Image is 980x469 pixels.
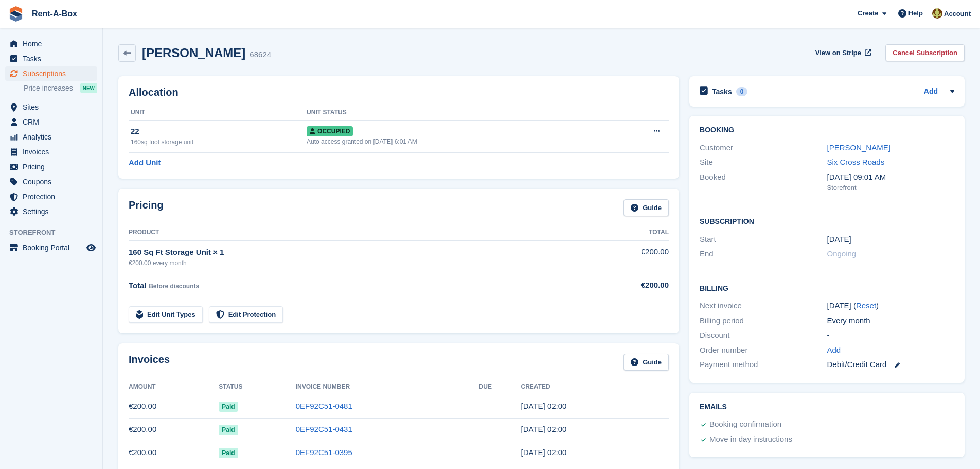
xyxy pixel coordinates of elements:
span: View on Stripe [815,48,861,58]
a: 0EF92C51-0431 [296,425,352,433]
span: Storefront [9,228,102,238]
div: Start [700,234,827,246]
td: €200.00 [129,441,219,464]
div: Customer [700,142,827,154]
span: Analytics [23,130,84,144]
span: Paid [219,402,238,412]
th: Due [479,379,521,395]
a: menu [5,130,97,144]
a: Edit Protection [209,306,283,323]
div: End [700,248,827,260]
div: Site [700,157,827,168]
th: Total [586,224,669,241]
a: Rent-A-Box [28,5,81,22]
td: €200.00 [586,240,669,273]
div: 0 [736,87,748,96]
div: €200.00 [586,280,669,291]
div: Order number [700,344,827,356]
th: Created [521,379,669,395]
a: menu [5,160,97,174]
div: Payment method [700,359,827,371]
a: menu [5,145,97,159]
span: Account [944,9,971,19]
a: Add Unit [129,157,161,169]
span: Ongoing [827,249,857,258]
img: stora-icon-8386f47178a22dfd0bd8f6a31ec36ba5ce8667c1dd55bd0f319d3a0aa187defe.svg [8,6,24,22]
div: €200.00 every month [129,258,586,268]
div: Move in day instructions [709,433,792,446]
span: Paid [219,448,238,458]
th: Invoice Number [296,379,479,395]
div: 160sq foot storage unit [131,137,307,147]
span: Home [23,37,84,51]
span: Sites [23,100,84,114]
h2: Tasks [712,87,732,96]
a: menu [5,175,97,189]
time: 2025-09-17 01:00:44 UTC [521,402,566,410]
span: Settings [23,204,84,219]
a: Price increases NEW [24,82,97,94]
div: NEW [80,83,97,93]
div: Debit/Credit Card [827,359,954,371]
div: [DATE] ( ) [827,300,954,312]
div: Booking confirmation [709,419,781,431]
a: menu [5,115,97,129]
time: 2025-01-17 01:00:00 UTC [827,234,851,246]
a: 0EF92C51-0481 [296,402,352,410]
span: Help [908,8,923,19]
a: menu [5,37,97,51]
div: Discount [700,329,827,341]
a: Preview store [85,241,97,254]
div: - [827,329,954,341]
a: menu [5,51,97,66]
div: Storefront [827,183,954,193]
h2: Billing [700,283,954,293]
a: menu [5,100,97,114]
span: Invoices [23,145,84,159]
a: Guide [623,199,669,216]
th: Product [129,224,586,241]
span: Pricing [23,160,84,174]
a: Edit Unit Types [129,306,203,323]
h2: Allocation [129,86,669,98]
span: Create [858,8,878,19]
time: 2025-07-17 01:00:56 UTC [521,448,566,457]
div: Next invoice [700,300,827,312]
time: 2025-08-17 01:00:56 UTC [521,425,566,433]
a: Guide [623,354,669,371]
div: Auto access granted on [DATE] 6:01 AM [307,137,610,146]
div: 160 Sq Ft Storage Unit × 1 [129,247,586,258]
a: 0EF92C51-0395 [296,448,352,457]
span: CRM [23,115,84,129]
a: Add [924,86,938,98]
th: Unit [129,105,307,121]
h2: Pricing [129,199,164,216]
a: menu [5,189,97,204]
h2: Booking [700,126,954,134]
span: Coupons [23,175,84,189]
span: Occupied [307,126,353,136]
h2: Emails [700,403,954,411]
div: Billing period [700,315,827,327]
div: 22 [131,126,307,137]
span: Protection [23,189,84,204]
span: Booking Portal [23,240,84,255]
h2: [PERSON_NAME] [142,46,245,60]
img: Mairead Collins [932,8,942,19]
div: [DATE] 09:01 AM [827,171,954,183]
th: Unit Status [307,105,610,121]
span: Total [129,281,147,290]
span: Price increases [24,83,73,93]
th: Status [219,379,295,395]
h2: Subscription [700,216,954,226]
a: menu [5,66,97,81]
a: menu [5,240,97,255]
div: Every month [827,315,954,327]
a: Six Cross Roads [827,158,885,166]
span: Paid [219,425,238,435]
a: View on Stripe [811,44,874,61]
a: [PERSON_NAME] [827,143,890,152]
div: 68624 [250,49,271,61]
a: Cancel Subscription [885,44,965,61]
span: Tasks [23,51,84,66]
